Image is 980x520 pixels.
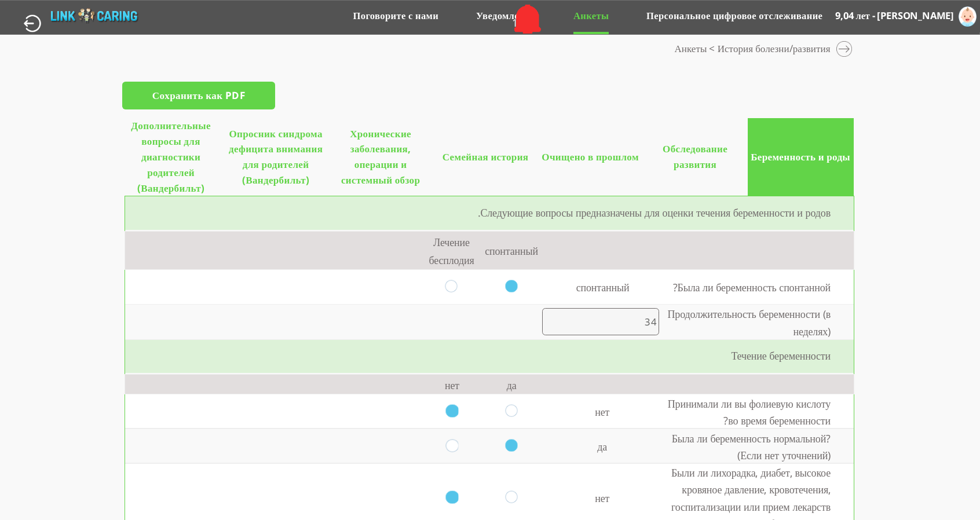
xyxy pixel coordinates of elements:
[573,9,609,32] a: Анкеты
[573,9,609,22] font: Анкеты
[476,9,536,22] font: Уведомления
[959,6,977,26] img: childBoyIcon.png
[51,8,138,25] img: linkCaringLogo_03.png
[835,9,954,22] font: [PERSON_NAME] - 9,04 лет
[646,9,822,32] a: Персональное цифровое отслеживание
[353,9,439,32] a: Поговорите с нами
[646,9,822,22] font: Персональное цифровое отслеживание
[353,9,439,22] font: Поговорите с нами
[512,16,518,30] font: 1
[476,9,536,32] a: Уведомления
